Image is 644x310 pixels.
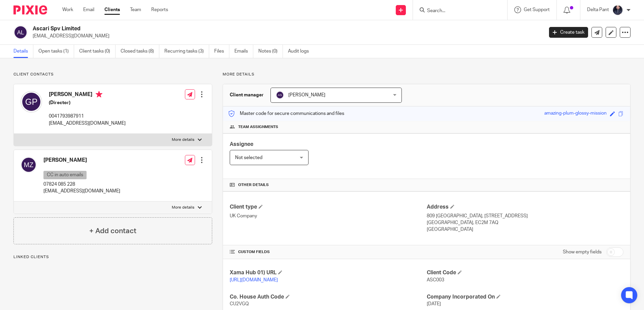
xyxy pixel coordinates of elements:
a: Create task [549,27,588,38]
p: 07824 085 228 [43,181,120,188]
h2: Ascari Spv Limited [33,25,438,32]
p: More details [172,137,194,143]
span: Team assignments [238,124,278,130]
img: svg%3E [21,91,42,113]
p: [GEOGRAPHIC_DATA], EC2M 7AQ [427,219,623,226]
span: [PERSON_NAME] [288,93,325,97]
p: Master code for secure communications and files [228,110,344,117]
p: [EMAIL_ADDRESS][DOMAIN_NAME] [49,120,126,127]
a: Details [13,45,33,58]
p: [EMAIL_ADDRESS][DOMAIN_NAME] [43,188,120,194]
a: Recurring tasks (3) [164,45,209,58]
a: Open tasks (1) [38,45,74,58]
span: Assignee [230,142,253,147]
p: 0041793987911 [49,113,126,120]
p: Linked clients [13,254,212,260]
a: Notes (0) [258,45,283,58]
p: [GEOGRAPHIC_DATA] [427,226,623,233]
p: More details [172,205,194,210]
h4: [PERSON_NAME] [49,91,126,99]
h5: (Director) [49,99,126,106]
h4: Client type [230,204,426,211]
p: More details [223,72,631,77]
p: CC in auto emails [43,171,87,179]
a: Closed tasks (8) [121,45,159,58]
h3: Client manager [230,92,264,98]
span: CU2VGQ [230,302,249,306]
a: Emails [234,45,253,58]
span: ASC003 [427,278,444,282]
p: Delta Pant [587,6,609,13]
span: [DATE] [427,302,441,306]
span: Not selected [235,155,262,160]
a: Clients [104,6,120,13]
h4: Co. House Auth Code [230,293,426,301]
p: [EMAIL_ADDRESS][DOMAIN_NAME] [33,33,539,39]
p: 809 [GEOGRAPHIC_DATA], [STREET_ADDRESS] [427,213,623,219]
img: svg%3E [276,91,284,99]
i: Primary [96,91,102,98]
img: Pixie [13,5,47,14]
p: Client contacts [13,72,212,77]
h4: Company Incorporated On [427,293,623,301]
a: Team [130,6,141,13]
h4: [PERSON_NAME] [43,157,120,164]
span: Get Support [524,7,550,12]
div: amazing-plum-glossy-mission [544,110,607,118]
a: Audit logs [288,45,314,58]
h4: + Add contact [89,226,136,236]
a: [URL][DOMAIN_NAME] [230,278,278,282]
input: Search [426,8,487,14]
a: Files [214,45,229,58]
a: Work [62,6,73,13]
h4: CUSTOM FIELDS [230,249,426,255]
p: UK Company [230,213,426,219]
img: svg%3E [13,25,28,39]
img: svg%3E [21,157,37,173]
span: Other details [238,182,269,188]
img: dipesh-min.jpg [612,5,623,15]
h4: Address [427,204,623,211]
label: Show empty fields [563,249,602,255]
a: Email [83,6,94,13]
a: Client tasks (0) [79,45,116,58]
a: Reports [151,6,168,13]
h4: Client Code [427,269,623,276]
h4: Xama Hub 01) URL [230,269,426,276]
